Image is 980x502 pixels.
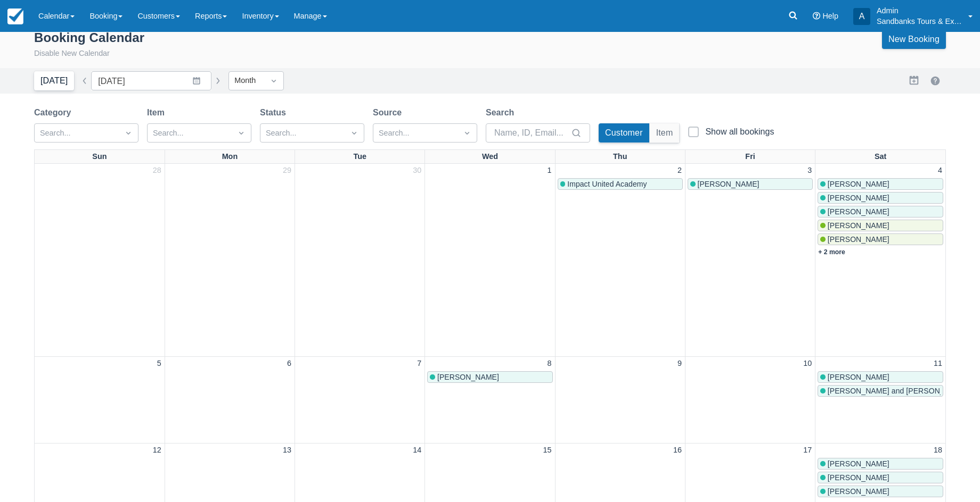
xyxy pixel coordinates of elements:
a: Wed [480,150,500,164]
span: [PERSON_NAME] [828,235,889,244]
button: Item [650,123,680,143]
span: Impact United Academy [567,180,647,188]
a: 7 [415,358,423,370]
a: Thu [611,150,629,164]
a: Sat [872,150,888,164]
a: 12 [151,445,164,456]
a: 10 [801,358,814,370]
span: [PERSON_NAME] [828,473,889,482]
div: Show all bookings [705,127,774,137]
a: [PERSON_NAME] [818,458,943,470]
label: Status [260,106,290,119]
a: 30 [411,165,423,177]
span: [PERSON_NAME] [698,180,759,188]
a: [PERSON_NAME] [818,206,943,217]
a: Mon [220,150,240,164]
a: 15 [541,445,554,456]
span: Dropdown icon [236,128,247,138]
a: 6 [285,358,293,370]
label: Source [373,106,406,119]
button: Customer [599,123,649,143]
span: Help [822,12,838,20]
a: [PERSON_NAME] [818,233,943,245]
a: 9 [675,358,684,370]
a: + 2 more [818,248,845,256]
label: Search [486,106,518,119]
a: 16 [671,445,684,456]
a: [PERSON_NAME] [818,472,943,483]
a: 18 [932,445,944,456]
a: 17 [801,445,814,456]
span: [PERSON_NAME] [828,487,889,496]
span: Dropdown icon [462,128,472,138]
a: [PERSON_NAME] [818,486,943,497]
a: [PERSON_NAME] [688,178,813,190]
span: [PERSON_NAME] [828,373,889,381]
div: Month [234,75,259,87]
a: Impact United Academy [558,178,683,190]
i: Help [813,12,820,20]
a: 5 [155,358,164,370]
a: New Booking [882,30,946,49]
a: 28 [151,165,164,177]
a: 1 [545,165,554,177]
a: 8 [545,358,554,370]
a: 13 [281,445,293,456]
p: Sandbanks Tours & Experiences [877,16,962,27]
a: 3 [805,165,814,177]
span: [PERSON_NAME] [437,373,499,381]
input: Date [91,71,211,90]
a: 29 [281,165,293,177]
a: [PERSON_NAME] [818,192,943,204]
input: Name, ID, Email... [494,123,569,143]
label: Item [147,106,169,119]
a: 11 [932,358,944,370]
a: 4 [936,165,944,177]
a: 2 [675,165,684,177]
div: A [853,8,870,25]
span: [PERSON_NAME] [828,221,889,230]
span: Dropdown icon [268,76,279,86]
button: Disable New Calendar [34,48,110,60]
a: [PERSON_NAME] [818,178,943,190]
div: Booking Calendar [34,30,144,46]
label: Category [34,106,75,119]
a: Tue [351,150,369,164]
span: [PERSON_NAME] [828,459,889,468]
a: [PERSON_NAME] and [PERSON_NAME] [818,385,943,397]
a: [PERSON_NAME] [427,371,552,383]
span: Dropdown icon [123,128,134,138]
span: [PERSON_NAME] [828,194,889,202]
span: [PERSON_NAME] [828,207,889,216]
span: Dropdown icon [349,128,360,138]
span: [PERSON_NAME] [828,180,889,188]
span: [PERSON_NAME] and [PERSON_NAME] [828,387,968,395]
a: [PERSON_NAME] [818,371,943,383]
a: [PERSON_NAME] [818,220,943,231]
button: [DATE] [34,71,74,90]
a: 14 [411,445,423,456]
a: Fri [743,150,757,164]
a: Sun [90,150,109,164]
img: checkfront-main-nav-mini-logo.png [7,9,23,24]
p: Admin [877,5,962,16]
